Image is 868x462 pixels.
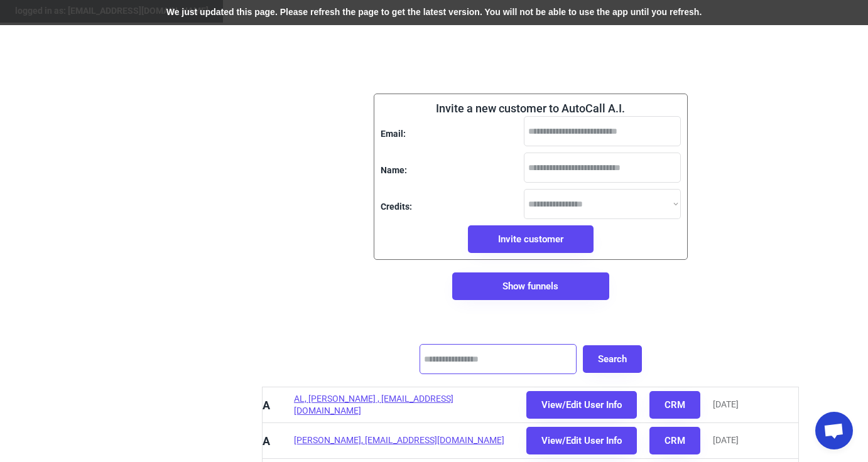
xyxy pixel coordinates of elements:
[381,201,412,213] div: Credits:
[263,433,281,449] div: A
[815,412,853,449] div: Open chat
[381,128,406,141] div: Email:
[649,391,700,419] button: CRM
[583,345,642,373] button: Search
[294,393,514,417] div: AL, [PERSON_NAME] , [EMAIL_ADDRESS][DOMAIN_NAME]
[468,225,594,253] button: Invite customer
[263,397,281,413] div: A
[381,164,407,177] div: Name:
[294,434,514,447] div: [PERSON_NAME], [EMAIL_ADDRESS][DOMAIN_NAME]
[526,391,637,419] button: View/Edit User Info
[452,272,609,300] button: Show funnels
[649,427,700,454] button: CRM
[713,399,739,411] div: [DATE]
[436,100,625,116] div: Invite a new customer to AutoCall A.I.
[526,427,637,454] button: View/Edit User Info
[713,434,739,447] div: [DATE]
